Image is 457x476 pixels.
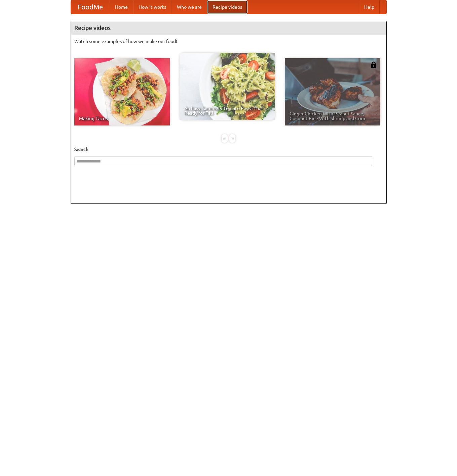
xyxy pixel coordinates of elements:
a: Home [110,0,133,14]
a: Recipe videos [207,0,247,14]
h4: Recipe videos [71,21,386,35]
a: How it works [133,0,172,14]
a: Help [359,0,380,14]
p: Watch some examples of how we make our food! [74,38,383,45]
img: 483408.png [370,62,377,68]
a: FoodMe [71,0,110,14]
a: An Easy, Summery Tomato Pasta That's Ready for Fall [180,53,275,120]
h5: Search [74,146,383,153]
a: Making Tacos [74,58,170,125]
span: An Easy, Summery Tomato Pasta That's Ready for Fall [184,106,270,115]
div: » [229,134,235,143]
span: Making Tacos [79,116,165,121]
div: « [222,134,228,143]
a: Who we are [172,0,207,14]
